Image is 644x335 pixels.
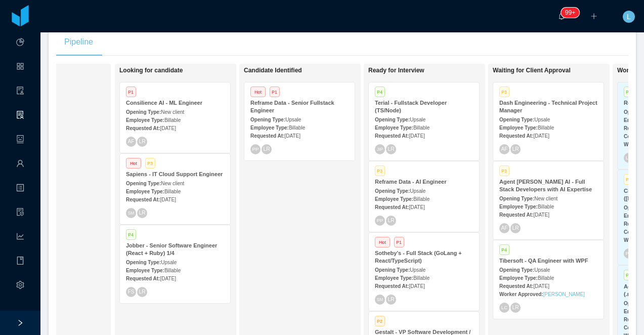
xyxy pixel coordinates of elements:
[375,237,390,247] span: Hot
[375,204,409,210] strong: Requested At:
[533,212,549,218] span: [DATE]
[263,146,270,152] span: LR
[533,133,549,139] span: [DATE]
[499,244,509,255] span: P4
[410,188,425,194] span: Upsale
[160,197,176,202] span: [DATE]
[16,32,24,54] a: icon: pie-chart
[161,181,184,186] span: New client
[126,242,217,256] strong: Jobber - Senior Software Engineer (React + Ruby) 1/4
[376,218,383,223] span: PP
[145,158,155,169] span: P3
[126,100,202,106] strong: Consilience AI - ML Engineer
[499,258,588,264] strong: Tibersoft - QA Engineer with WPF
[499,100,597,113] strong: Dash Engineering - Technical Project Manager
[375,117,410,122] strong: Opening Type:
[368,67,510,74] h1: Ready for Interview
[512,305,519,310] span: LR
[127,289,134,295] span: FS
[270,87,280,97] span: P1
[499,87,509,97] span: P3
[499,291,543,297] strong: Worker Approved:
[126,181,161,186] strong: Opening Type:
[164,268,181,273] span: Billable
[250,133,284,139] strong: Requested At:
[375,100,447,113] strong: Terial - Fullstack Developer (TS/Node)
[127,139,134,144] span: AF
[558,13,565,20] i: icon: bell
[16,276,24,297] i: icon: setting
[388,146,394,152] span: LR
[375,196,413,202] strong: Employee Type:
[16,203,24,224] i: icon: file-protect
[501,305,508,310] span: LC
[409,283,424,289] span: [DATE]
[499,275,538,281] strong: Employee Type:
[627,11,631,23] span: L
[289,125,305,131] span: Billable
[409,204,424,210] span: [DATE]
[126,276,160,281] strong: Requested At:
[126,260,161,265] strong: Opening Type:
[375,133,409,139] strong: Requested At:
[375,283,409,289] strong: Requested At:
[375,275,413,281] strong: Employee Type:
[126,189,164,194] strong: Employee Type:
[388,218,394,223] span: LR
[250,100,334,113] strong: Reframe Data - Senior Fullstack Engineer
[126,171,223,177] strong: Sapiens - IT Cloud Support Engineer
[375,250,462,264] strong: Sotheby's - Full Stack (GoLang + React/TypeScript)
[394,237,404,247] span: P1
[126,87,136,97] span: P1
[16,154,24,175] a: icon: user
[590,13,597,20] i: icon: plus
[160,276,176,281] span: [DATE]
[624,270,634,280] span: P4
[538,204,554,210] span: Billable
[16,178,24,199] a: icon: profile
[375,188,410,194] strong: Opening Type:
[126,197,160,202] strong: Requested At:
[160,125,176,131] span: [DATE]
[626,155,632,161] span: LC
[161,109,184,115] span: New client
[126,158,141,169] span: Hot
[16,228,24,248] i: icon: line-chart
[409,133,424,139] span: [DATE]
[410,267,425,273] span: Upsale
[534,196,557,201] span: New client
[250,117,285,122] strong: Opening Type:
[375,87,385,97] span: P4
[375,125,413,131] strong: Employee Type:
[501,225,507,231] span: AF
[499,196,534,201] strong: Opening Type:
[499,117,534,122] strong: Opening Type:
[16,81,24,102] a: icon: audit
[285,117,301,122] span: Upsale
[512,146,519,152] span: LR
[16,130,24,151] a: icon: robot
[501,146,507,152] span: AF
[164,189,181,194] span: Billable
[538,275,554,281] span: Billable
[499,165,509,176] span: P3
[377,147,383,152] span: JIP
[533,283,549,289] span: [DATE]
[250,87,266,97] span: Hot
[16,106,24,127] i: icon: solution
[512,225,519,231] span: LR
[624,87,634,97] span: P4
[375,267,410,273] strong: Opening Type:
[375,179,446,185] strong: Reframe Data - AI Engineer
[139,289,145,295] span: LR
[625,251,632,257] span: PP
[164,117,181,123] span: Billable
[16,57,24,78] a: icon: appstore
[250,125,289,131] strong: Employee Type:
[413,275,430,281] span: Billable
[499,179,592,192] strong: Agent [PERSON_NAME] AI - Full Stack Developers with AI Expertise
[543,291,585,297] a: [PERSON_NAME]
[413,196,430,202] span: Billable
[624,174,634,185] span: P3
[499,267,534,273] strong: Opening Type:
